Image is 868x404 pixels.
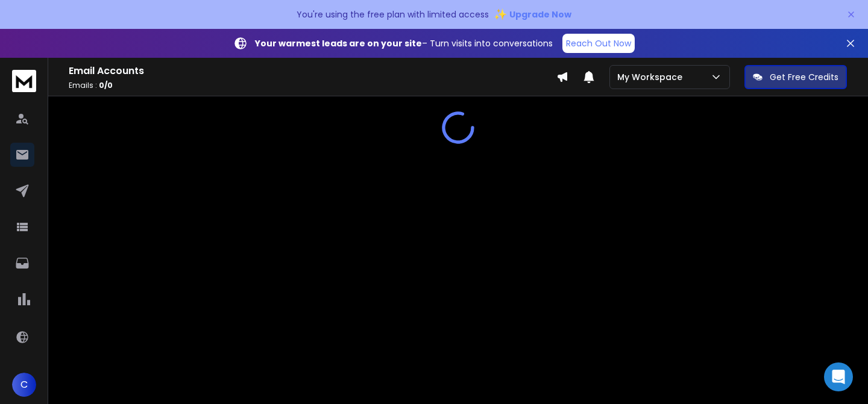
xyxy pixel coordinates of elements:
button: C [12,373,36,397]
span: ✨ [494,6,507,23]
p: Reach Out Now [566,37,631,49]
img: logo [12,70,36,92]
span: Upgrade Now [509,8,571,20]
p: – Turn visits into conversations [255,37,553,49]
p: My Workspace [617,71,687,83]
div: Open Intercom Messenger [824,362,853,391]
button: ✨Upgrade Now [494,2,571,26]
span: 0 / 0 [99,80,113,90]
button: Get Free Credits [744,65,847,89]
p: Emails : [69,81,556,90]
p: You're using the free plan with limited access [297,8,489,20]
strong: Your warmest leads are on your site [255,37,422,49]
p: Get Free Credits [770,71,838,83]
a: Reach Out Now [562,34,635,53]
h1: Email Accounts [69,64,556,78]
